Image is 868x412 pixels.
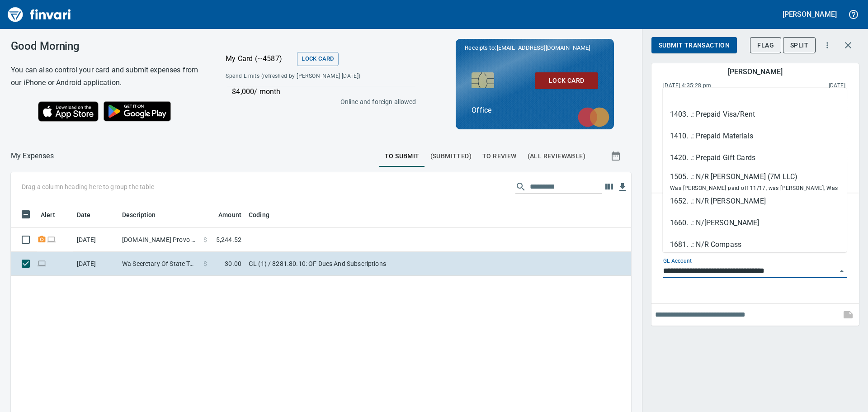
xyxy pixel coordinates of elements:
[817,35,837,55] button: More
[465,43,605,52] p: Receipts to:
[663,258,692,264] label: GL Account
[225,259,241,268] span: 30.00
[11,40,203,52] h3: Good Morning
[528,151,585,162] span: (All Reviewable)
[663,104,847,125] li: 1403. .: Prepaid Visa/Rent
[770,81,845,90] span: This charge was settled by the merchant and appears on the 2025/08/23 statement.
[670,171,840,182] div: 1505. .: N/R [PERSON_NAME] (7M LLC)
[41,209,67,220] span: Alert
[385,151,420,162] span: To Submit
[663,125,847,147] li: 1410. .: Prepaid Materials
[670,185,838,202] span: Was [PERSON_NAME] paid off 11/17, was [PERSON_NAME], Was [PERSON_NAME] paid off 07/24
[203,235,207,244] span: $
[118,228,200,252] td: [DOMAIN_NAME] Provo UT
[122,209,168,220] span: Description
[5,4,73,25] img: Finvari
[77,209,91,220] span: Date
[47,237,56,242] span: Online transaction
[837,34,859,56] button: Close transaction
[11,151,54,161] nav: breadcrumb
[73,228,118,252] td: [DATE]
[218,97,416,106] p: Online and foreign allowed
[207,209,241,220] span: Amount
[203,259,207,268] span: $
[249,209,269,220] span: Coding
[783,9,837,19] h5: [PERSON_NAME]
[790,40,808,51] span: Split
[249,209,281,220] span: Coding
[837,304,859,326] span: This records your note into the expense
[573,103,614,132] img: mastercard.svg
[297,52,338,66] button: Lock Card
[22,182,154,191] p: Drag a column heading here to group the table
[482,151,517,162] span: To Review
[663,81,770,90] span: [DATE] 4:35:28 pm
[226,72,387,81] span: Spend Limits (refreshed by [PERSON_NAME] [DATE])
[728,67,782,76] h5: [PERSON_NAME]
[122,209,156,220] span: Description
[757,40,774,51] span: Flag
[651,37,737,54] button: Submit Transaction
[245,252,471,276] td: GL (1) / 8281.80.10: OF Dues And Subscriptions
[663,212,847,234] li: 1660. .: N/[PERSON_NAME]
[616,180,629,194] button: Download Table
[783,37,816,54] button: Split
[663,147,847,169] li: 1420. .: Prepaid Gift Cards
[73,252,118,276] td: [DATE]
[663,234,847,256] li: 1681. .: N/R Compass
[232,86,415,97] p: $4,000 / month
[750,37,781,54] button: Flag
[496,43,591,52] span: [EMAIL_ADDRESS][DOMAIN_NAME]
[38,101,99,122] img: Download on the App Store
[118,252,200,276] td: Wa Secretary Of State Tumwater [GEOGRAPHIC_DATA]
[99,96,176,126] img: Get it on Google Play
[663,190,847,212] li: 1652. .: N/R [PERSON_NAME]
[835,265,848,278] button: Close
[472,105,598,116] p: Office
[430,151,472,162] span: (Submitted)
[11,64,203,89] h6: You can also control your card and submit expenses from our iPhone or Android application.
[41,209,55,220] span: Alert
[216,235,241,244] span: 5,244.52
[218,209,241,220] span: Amount
[37,260,47,266] span: Online transaction
[302,54,334,64] span: Lock Card
[226,53,293,64] p: My Card (···4587)
[11,151,54,161] p: My Expenses
[37,237,47,242] span: Receipt Required
[780,7,839,21] button: [PERSON_NAME]
[542,75,591,86] span: Lock Card
[602,180,616,194] button: Choose columns to display
[659,40,730,51] span: Submit Transaction
[77,209,103,220] span: Date
[535,72,598,89] button: Lock Card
